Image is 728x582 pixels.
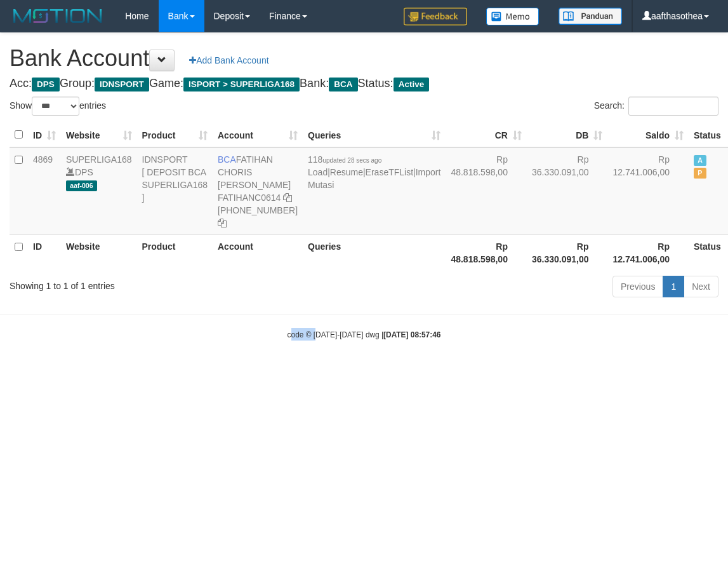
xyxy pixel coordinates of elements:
[527,234,608,271] th: Rp 36.330.091,00
[288,330,441,339] small: code © [DATE]-[DATE] dwg |
[137,147,213,235] td: IDNSPORT [ DEPOSIT BCA SUPERLIGA168 ]
[329,78,357,91] span: BCA
[607,123,689,147] th: Saldo: activate to sort column ascending
[694,155,706,166] span: Active
[383,330,440,339] strong: [DATE] 08:57:46
[607,147,689,235] td: Rp 12.741.006,00
[183,78,300,91] span: ISPORT > SUPERLIGA168
[61,147,137,235] td: DPS
[322,157,381,164] span: updated 28 secs ago
[612,276,663,297] a: Previous
[689,234,726,271] th: Status
[527,147,608,235] td: Rp 36.330.091,00
[446,147,527,235] td: Rp 48.818.598,00
[32,78,60,91] span: DPS
[10,97,106,116] label: Show entries
[213,147,303,235] td: FATIHAN CHORIS [PERSON_NAME] [PHONE_NUMBER]
[66,180,97,191] span: aaf-006
[66,154,132,165] a: SUPERLIGA168
[394,78,430,91] span: Active
[303,234,446,271] th: Queries
[28,147,61,235] td: 4869
[308,154,440,190] span: | | |
[663,276,684,297] a: 1
[308,167,328,177] a: Load
[628,97,718,116] input: Search:
[594,97,718,116] label: Search:
[527,123,608,147] th: DB: activate to sort column ascending
[694,168,706,179] span: Paused
[181,50,277,71] a: Add Bank Account
[218,193,281,203] a: FATIHANC0614
[10,6,106,25] img: MOTION_logo.png
[28,234,61,271] th: ID
[308,154,381,165] span: 118
[486,8,539,25] img: Button%20Memo.svg
[28,123,61,147] th: ID: activate to sort column ascending
[213,234,303,271] th: Account
[446,123,527,147] th: CR: activate to sort column ascending
[137,123,213,147] th: Product: activate to sort column ascending
[446,234,527,271] th: Rp 48.818.598,00
[559,8,622,25] img: panduan.png
[61,234,137,271] th: Website
[366,167,413,177] a: EraseTFList
[607,234,689,271] th: Rp 12.741.006,00
[308,167,440,190] a: Import Mutasi
[218,218,227,228] a: Copy 4062281727 to clipboard
[218,154,236,165] span: BCA
[137,234,213,271] th: Product
[213,123,303,147] th: Account: activate to sort column ascending
[10,46,718,71] h1: Bank Account
[10,274,294,292] div: Showing 1 to 1 of 1 entries
[61,123,137,147] th: Website: activate to sort column ascending
[283,193,292,203] a: Copy FATIHANC0614 to clipboard
[10,78,718,90] h4: Acc: Group: Game: Bank: Status:
[404,8,467,25] img: Feedback.jpg
[689,123,726,147] th: Status
[303,123,446,147] th: Queries: activate to sort column ascending
[684,276,718,297] a: Next
[32,97,79,116] select: Showentries
[330,167,363,177] a: Resume
[95,78,149,91] span: IDNSPORT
